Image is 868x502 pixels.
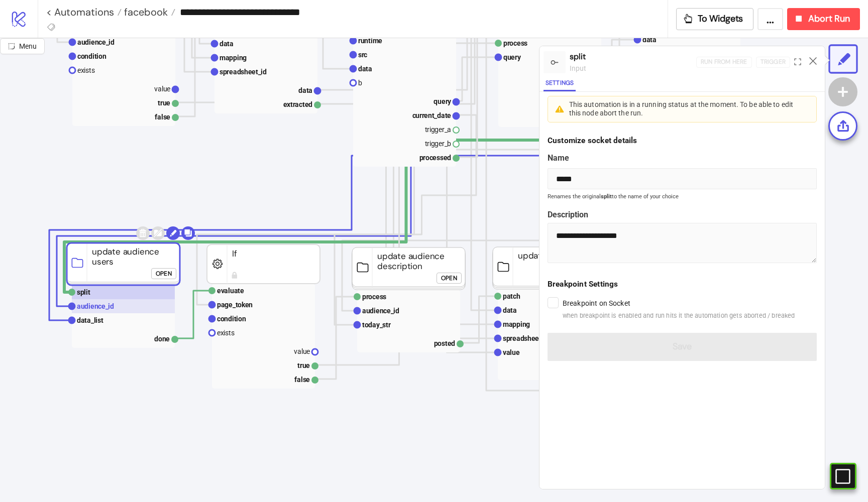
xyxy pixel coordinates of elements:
span: radius-bottomright [8,43,15,50]
div: split [570,50,696,63]
text: current_date [412,111,452,119]
text: evaluate [217,287,244,295]
label: Name [548,152,817,164]
text: condition [77,52,106,60]
text: query [433,97,452,105]
text: data [298,86,312,94]
text: value [294,347,310,355]
button: Settings [544,78,576,91]
div: Open [441,273,457,284]
text: data [358,65,372,73]
label: Breakpoint on Socket [563,298,795,321]
text: mapping [220,54,247,62]
text: query [503,53,521,61]
text: data [220,40,234,48]
text: patch [503,292,520,300]
button: Abort Run [787,8,860,30]
text: data_list [77,316,103,324]
div: Breakpoint Settings [548,278,817,290]
div: This automation is in a running status at the moment. To be able to edit this node abort the run. [569,100,800,118]
b: split [601,193,612,200]
div: input [570,63,696,74]
text: process [503,39,527,47]
text: value [503,348,520,356]
text: spreadsheet_id [503,334,550,342]
button: Open [437,273,462,284]
label: Description [548,208,817,221]
button: Open [151,268,176,279]
span: To Widgets [698,13,743,25]
small: Renames the original to the name of your choice [548,194,817,200]
text: audience_id [77,38,115,46]
text: audience_id [77,302,114,310]
text: today_str [362,321,391,329]
text: b [358,79,362,87]
span: facebook [122,6,168,19]
text: runtime [358,37,382,45]
text: exists [217,329,235,337]
text: audience_id [362,307,399,315]
text: value [154,85,170,93]
button: ... [757,8,783,30]
text: spreadsheet_id [220,68,267,76]
text: exists [77,66,95,74]
text: src [358,51,367,59]
text: process [362,293,386,301]
text: data [642,36,657,44]
text: data [503,306,517,314]
text: page_token [217,301,253,309]
a: facebook [122,7,175,17]
a: < Automations [46,7,122,17]
text: split [77,288,90,296]
span: Menu [19,42,37,50]
span: when breakpoint is enabled and run hits it the automation gets aborted / breaked [563,311,795,321]
div: Customize socket details [548,135,817,147]
span: Abort Run [808,13,850,25]
text: mapping [503,320,530,328]
button: To Widgets [676,8,754,30]
div: Open [156,268,172,280]
text: condition [217,315,246,323]
span: expand [794,58,801,65]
